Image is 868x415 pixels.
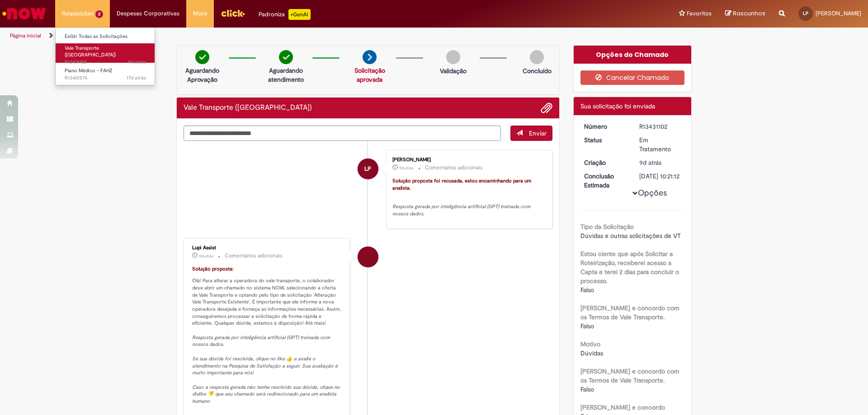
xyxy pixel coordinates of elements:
[354,66,385,84] a: Solicitação aprovada
[580,232,681,240] span: Dúvidas e outras solicitações de VT
[56,66,155,83] a: Aberto R13401574 : Plano Médico - FAHZ
[425,164,483,172] small: Comentários adicionais
[399,165,414,171] span: 9d atrás
[358,247,378,267] div: Lupi Assist
[446,50,460,64] img: img-circle-grey.png
[180,66,224,84] p: Aguardando Aprovação
[127,75,146,81] span: 17d atrás
[580,70,685,85] button: Cancelar Chamado
[65,67,113,74] span: Plano Médico - FAHZ
[65,75,146,82] span: R13401574
[279,50,293,64] img: check-circle-green.png
[358,159,378,179] div: Leonardo Mendes Pimenta
[639,122,681,131] div: R13431102
[192,266,343,405] p: Olá! Para alterar a operadora do vale transporte, o colaborador deve abrir um chamado no sistema ...
[259,9,311,20] div: Padroniza
[56,43,155,63] a: Aberto R13431102 : Vale Transporte (VT)
[803,10,808,16] span: LP
[639,159,661,167] span: 9d atrás
[577,158,633,167] dt: Criação
[510,126,552,141] button: Enviar
[580,340,600,348] b: Motivo
[399,165,414,171] time: 20/08/2025 09:21:12
[639,135,681,154] div: Em Tratamento
[580,286,594,294] span: Falso
[192,266,234,272] font: Solução proposta:
[816,9,861,17] span: [PERSON_NAME]
[530,50,544,64] img: img-circle-grey.png
[117,9,179,18] span: Despesas Corporativas
[577,122,633,131] dt: Número
[580,322,594,330] span: Falso
[574,46,692,64] div: Opções do Chamado
[55,27,155,85] ul: Requisições
[687,9,712,18] span: Favoritos
[363,50,377,64] img: arrow-next.png
[7,28,572,44] ul: Trilhas de página
[580,403,665,411] b: [PERSON_NAME] e concordo
[580,102,655,110] span: Sua solicitação foi enviada
[529,129,547,137] span: Enviar
[199,253,213,259] span: 9d atrás
[193,9,207,18] span: More
[639,172,681,181] div: [DATE] 10:21:12
[184,126,501,141] textarea: Digite sua mensagem aqui...
[580,367,679,384] b: [PERSON_NAME] e concordo com os Termos de Vale Transporte.
[392,157,543,163] div: [PERSON_NAME]
[580,250,679,285] b: Estou ciente que após Solicitar a Roteirização, receberei acesso a Capta e terei 2 dias para conc...
[523,66,552,75] p: Concluído
[128,59,146,65] span: 9d atrás
[639,159,661,167] time: 20/08/2025 09:19:32
[364,158,371,180] span: LP
[733,9,765,18] span: Rascunhos
[192,245,343,251] div: Lupi Assist
[440,66,467,75] p: Validação
[184,104,312,112] h2: Vale Transporte (VT) Histórico de tíquete
[639,158,681,167] div: 20/08/2025 09:19:32
[1,5,47,23] img: ServiceNow
[225,252,283,260] small: Comentários adicionais
[580,304,679,321] b: [PERSON_NAME] e concordo com os Termos de Vale Transporte.
[62,9,94,18] span: Requisições
[264,66,308,84] p: Aguardando atendimento
[56,32,155,42] a: Exibir Todas as Solicitações
[288,9,311,20] p: +GenAi
[580,223,634,231] b: Tipo da Solicitação
[127,75,146,81] time: 12/08/2025 09:39:57
[192,334,341,405] em: Resposta gerada por inteligência artificial (GPT) treinada com nossos dados. Se sua dúvida foi re...
[128,59,146,65] time: 20/08/2025 09:19:34
[10,32,41,39] a: Página inicial
[577,135,633,145] dt: Status
[65,45,116,59] span: Vale Transporte ([GEOGRAPHIC_DATA])
[541,102,552,114] button: Adicionar anexos
[392,177,533,191] font: Solução proposta foi recusada, estou encaminhando para um analista.
[580,349,603,357] span: Dúvidas
[221,6,245,20] img: click_logo_yellow_360x200.png
[580,385,594,393] span: Falso
[95,10,103,18] span: 2
[577,172,633,190] dt: Conclusão Estimada
[195,50,209,64] img: check-circle-green.png
[392,203,532,217] em: Resposta gerada por inteligência artificial (GPT) treinada com nossos dados.
[725,9,765,18] a: Rascunhos
[65,59,146,66] span: R13431102
[199,253,213,259] time: 20/08/2025 09:19:39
